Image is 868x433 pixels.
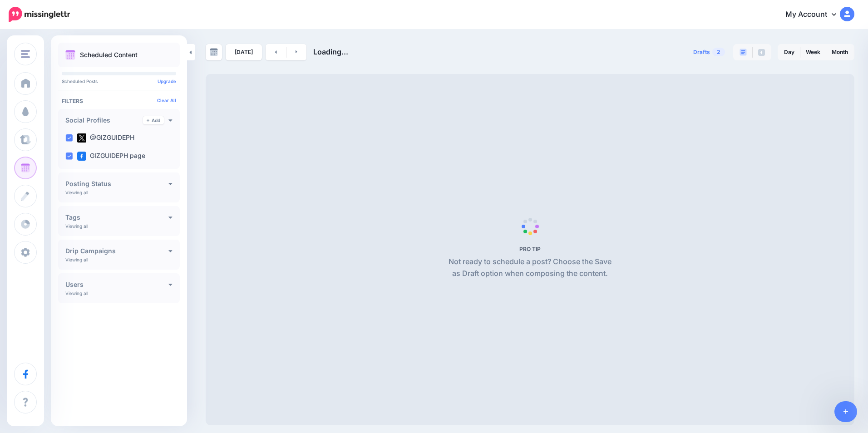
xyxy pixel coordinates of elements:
p: Viewing all [65,223,88,229]
img: facebook-square.png [77,152,86,161]
h4: Filters [62,98,176,104]
p: Viewing all [65,257,88,262]
label: @GIZGUIDEPH [77,133,134,143]
h5: PRO TIP [445,246,615,252]
span: Loading... [313,47,348,56]
a: [DATE] [226,44,262,60]
a: Clear All [157,98,176,103]
img: facebook-grey-square.png [758,49,765,56]
h4: Tags [65,214,168,221]
p: Scheduled Posts [62,79,176,84]
img: Missinglettr [9,7,70,22]
label: GIZGUIDEPH page [77,152,145,161]
p: Viewing all [65,290,88,296]
a: Upgrade [158,79,176,84]
a: Week [800,45,826,59]
img: paragraph-boxed.png [740,49,747,56]
img: calendar.png [65,50,75,60]
a: My Account [776,4,854,26]
p: Not ready to schedule a post? Choose the Save as Draft option when composing the content. [445,256,615,280]
p: Scheduled Content [80,52,138,58]
img: calendar-grey-darker.png [210,48,218,56]
h4: Posting Status [65,181,168,187]
a: Drafts2 [688,44,730,60]
a: Month [826,45,853,59]
a: Day [779,45,800,59]
span: Drafts [693,49,710,55]
img: menu.png [21,50,30,58]
h4: Users [65,281,168,288]
span: 2 [712,48,725,56]
h4: Drip Campaigns [65,248,168,254]
h4: Social Profiles [65,117,143,123]
img: twitter-square.png [77,133,86,143]
a: Add [143,116,164,124]
p: Viewing all [65,190,88,195]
